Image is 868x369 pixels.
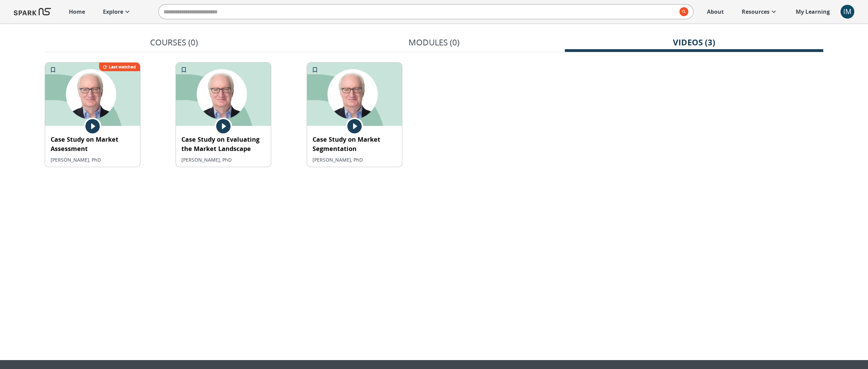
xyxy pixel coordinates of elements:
[181,135,265,153] p: Case Study on Evaluating the Market Landscape
[45,63,140,126] img: 1961034300-11081fbcf170ae393ff235969dac10d0d063648378747778b697dfd0f60048ea-d
[180,66,187,73] svg: Add to My Learning
[796,8,830,16] p: My Learning
[181,156,265,163] p: [PERSON_NAME], PhD
[313,156,396,163] p: [PERSON_NAME], PhD
[673,36,715,48] p: Videos (3)
[51,156,135,163] p: [PERSON_NAME], PhD
[69,8,85,16] p: Home
[677,4,688,19] button: search
[311,66,318,73] svg: Add to My Learning
[176,63,271,126] img: 1961033896-646446e2ab2766fc8b577507c6212d791e852c45bb89c881c047b8f7e9bbe26f-d
[51,135,135,153] p: Case Study on Market Assessment
[742,8,770,16] p: Resources
[150,36,198,48] p: Courses (0)
[840,5,854,19] button: account of current user
[313,135,396,153] p: Case Study on Market Segmentation
[109,64,136,70] p: Last watched
[99,4,135,19] a: Explore
[103,8,123,16] p: Explore
[703,4,727,19] a: About
[65,4,88,19] a: Home
[50,66,56,73] svg: Add to My Learning
[792,4,834,19] a: My Learning
[738,4,781,19] a: Resources
[307,63,402,126] img: 1961034378-1f8022850e68f895ef3276a55abd2e119f0e8cbd99ae1de11e34ef1a869fd4c4-d
[707,8,724,16] p: About
[14,3,51,20] img: Logo of SPARK at Stanford
[840,5,854,19] div: IM
[409,36,459,48] p: Modules (0)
